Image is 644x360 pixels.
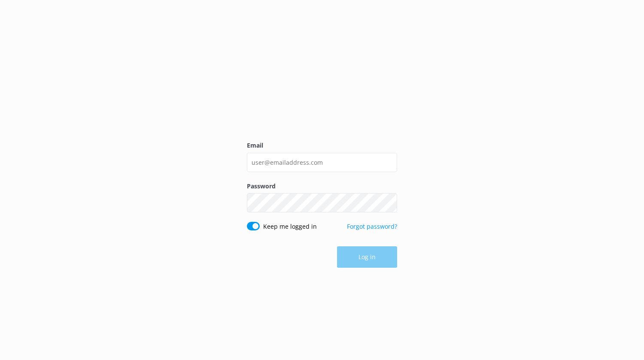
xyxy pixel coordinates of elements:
[247,141,397,150] label: Email
[247,153,397,172] input: user@emailaddress.com
[380,194,397,212] button: Show password
[247,182,397,191] label: Password
[263,222,317,231] label: Keep me logged in
[347,222,397,230] a: Forgot password?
